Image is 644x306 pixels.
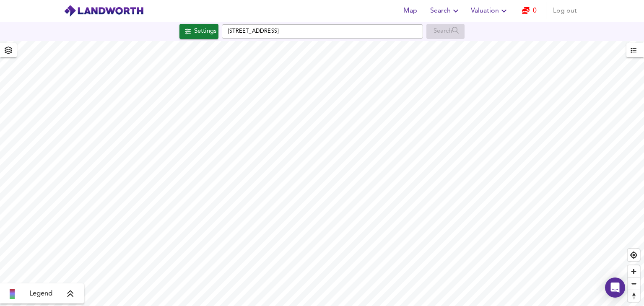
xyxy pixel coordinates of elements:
button: Zoom out [628,277,640,290]
img: logo [64,5,144,17]
span: Valuation [471,5,509,17]
a: 0 [522,5,537,17]
button: Settings [179,24,218,39]
button: Reset bearing to north [628,290,640,302]
button: Zoom in [628,265,640,277]
div: Settings [194,26,216,37]
button: Log out [550,3,580,19]
button: Find my location [628,249,640,261]
div: Open Intercom Messenger [605,277,625,298]
button: Search [427,3,464,19]
button: Valuation [467,3,512,19]
button: 0 [516,3,543,19]
span: Map [400,5,420,17]
input: Enter a location... [222,24,423,39]
div: Enable a Source before running a Search [426,24,465,39]
span: Zoom out [628,278,640,290]
span: Legend [29,289,52,299]
button: Map [397,3,423,19]
span: Log out [553,5,577,17]
span: Search [430,5,461,17]
div: Click to configure Search Settings [179,24,218,39]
